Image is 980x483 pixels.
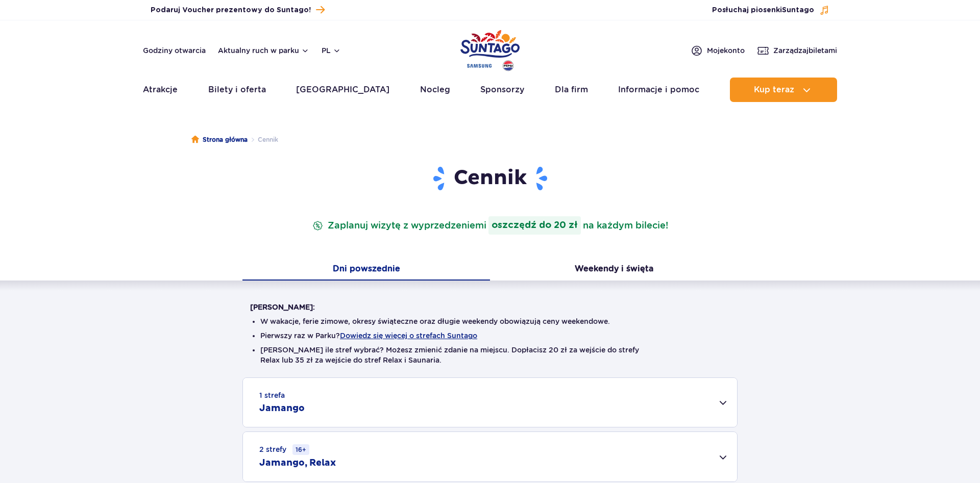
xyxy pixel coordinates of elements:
[712,5,814,15] span: Posłuchaj piosenki
[691,44,745,57] a: Mojekonto
[618,78,699,102] a: Informacje i pomoc
[490,259,738,281] button: Weekendy i święta
[250,303,315,311] strong: [PERSON_NAME]:
[260,331,720,341] li: Pierwszy raz w Parku?
[292,444,309,455] small: 16+
[259,402,305,415] h2: Jamango
[310,216,670,235] p: Zaplanuj wizytę z wyprzedzeniem na każdym bilecie!
[250,165,730,192] h1: Cennik
[151,5,311,15] span: Podaruj Voucher prezentowy do Suntago!
[143,78,178,102] a: Atrakcje
[151,3,325,17] a: Podaruj Voucher prezentowy do Suntago!
[322,45,341,56] button: pl
[480,78,524,102] a: Sponsorzy
[730,78,837,102] button: Kup teraz
[259,444,309,455] small: 2 strefy
[259,390,285,400] small: 1 strefa
[773,45,837,56] span: Zarządzaj biletami
[488,216,581,235] strong: oszczędź do 20 zł
[143,45,206,56] a: Godziny otwarcia
[191,135,248,145] a: Strona główna
[712,5,829,15] button: Posłuchaj piosenkiSuntago
[218,46,309,55] button: Aktualny ruch w parku
[259,457,336,469] h2: Jamango, Relax
[296,78,389,102] a: [GEOGRAPHIC_DATA]
[260,345,720,365] li: [PERSON_NAME] ile stref wybrać? Możesz zmienić zdanie na miejscu. Dopłacisz 20 zł za wejście do s...
[248,135,278,145] li: Cennik
[460,26,520,72] a: Park of Poland
[707,45,745,56] span: Moje konto
[242,259,490,281] button: Dni powszednie
[260,316,720,326] li: W wakacje, ferie zimowe, okresy świąteczne oraz długie weekendy obowiązują ceny weekendowe.
[208,78,266,102] a: Bilety i oferta
[782,7,814,14] span: Suntago
[757,44,837,57] a: Zarządzajbiletami
[754,85,794,94] span: Kup teraz
[340,332,477,340] button: Dowiedz się więcej o strefach Suntago
[555,78,588,102] a: Dla firm
[420,78,450,102] a: Nocleg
